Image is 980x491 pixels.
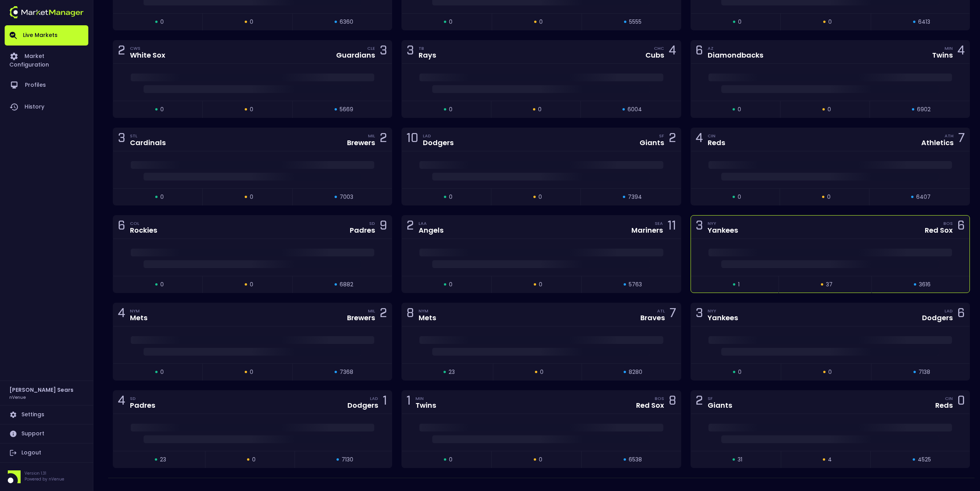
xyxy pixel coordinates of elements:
div: 0 [957,395,965,409]
span: 0 [827,105,831,114]
span: 0 [250,281,253,289]
a: History [5,96,88,118]
a: Market Configuration [5,46,88,74]
span: 5763 [629,281,642,289]
div: Giants [708,402,732,409]
div: CLE [367,45,375,51]
span: 0 [539,18,543,26]
div: ATH [945,133,954,139]
div: NYM [419,308,436,314]
a: Live Markets [5,25,88,46]
div: Padres [130,402,155,409]
div: 9 [380,220,387,234]
span: 0 [250,193,253,201]
div: ATL [657,308,665,314]
div: Mets [130,314,147,321]
div: 6 [118,220,125,234]
div: MIL [368,133,375,139]
div: SD [369,220,375,226]
div: Dodgers [423,139,454,146]
div: Brewers [347,139,375,146]
h3: nVenue [9,394,26,400]
div: Padres [350,227,375,234]
span: 7138 [919,368,930,376]
div: COL [130,220,157,226]
a: Settings [5,405,88,424]
span: 0 [540,368,543,376]
div: Version 1.31Powered by nVenue [5,470,88,483]
div: 6 [957,220,965,234]
div: SF [708,395,732,402]
a: Support [5,424,88,443]
span: 6882 [340,281,353,289]
div: NYY [708,220,738,226]
p: Version 1.31 [25,470,64,476]
span: 0 [539,281,542,289]
div: Dodgers [922,314,953,321]
div: STL [130,133,166,139]
div: Twins [932,52,953,59]
span: 7003 [340,193,353,201]
div: SD [130,395,155,402]
div: Giants [640,139,664,146]
div: 2 [669,132,676,147]
span: 0 [449,456,452,464]
div: CHC [654,45,664,51]
span: 0 [538,193,542,201]
div: Athletics [921,139,954,146]
span: 0 [160,105,164,114]
h2: [PERSON_NAME] Sears [9,386,74,394]
div: 2 [380,132,387,147]
div: LAD [423,133,454,139]
p: Powered by nVenue [25,476,64,482]
div: Mariners [631,227,663,234]
div: Red Sox [636,402,664,409]
span: 6902 [917,105,931,114]
span: 0 [160,193,164,201]
span: 0 [738,105,741,114]
span: 5669 [340,105,353,114]
div: 2 [380,307,387,322]
span: 37 [826,281,833,289]
span: 0 [160,18,164,26]
div: 3 [696,220,703,234]
a: Logout [5,444,88,462]
div: CWS [130,45,165,51]
div: 2 [118,45,125,59]
div: 7 [958,132,965,147]
span: 6538 [629,456,642,464]
span: 0 [250,18,253,26]
div: Cubs [645,52,664,59]
span: 0 [160,281,164,289]
span: 7130 [342,456,353,464]
span: 6413 [918,18,930,26]
span: 0 [738,193,741,201]
div: NYY [708,308,738,314]
div: 3 [380,45,387,59]
span: 7394 [628,193,642,201]
div: BOS [943,220,953,226]
a: Profiles [5,74,88,96]
div: 8 [407,307,414,322]
div: Mets [419,314,436,321]
span: 0 [449,281,452,289]
div: 8 [669,395,676,409]
div: 4 [696,132,703,147]
div: 7 [670,307,676,322]
div: Rockies [130,227,157,234]
div: BOS [655,395,664,402]
div: LAA [419,220,444,226]
span: 6407 [916,193,931,201]
span: 0 [828,18,832,26]
div: Yankees [708,314,738,321]
div: 3 [118,132,125,147]
span: 0 [160,368,164,376]
span: 0 [449,193,452,201]
div: CIN [708,133,725,139]
div: 1 [383,395,387,409]
span: 23 [449,368,455,376]
div: Rays [419,52,436,59]
span: 0 [449,105,452,114]
span: 31 [738,456,742,464]
div: NYM [130,308,147,314]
